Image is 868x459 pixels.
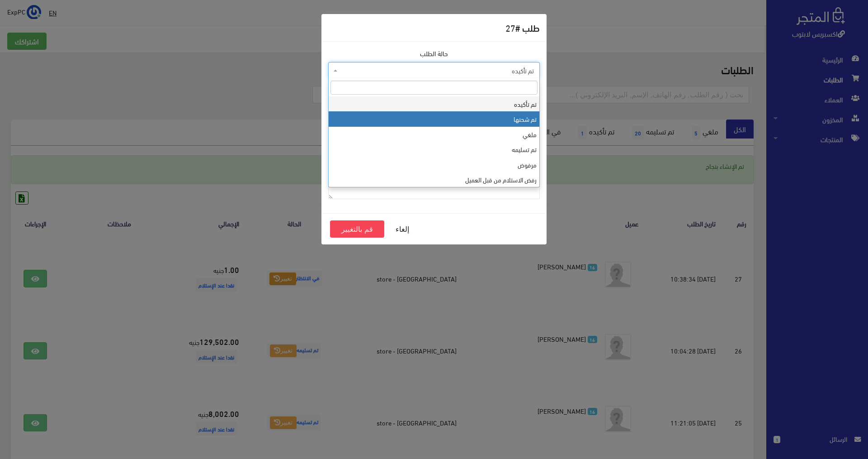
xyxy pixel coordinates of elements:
[328,62,540,79] span: تم تأكيده
[505,21,540,34] h5: طلب #
[329,127,539,142] li: ملغي
[329,157,539,172] li: مرفوض
[340,66,534,75] span: تم تأكيده
[329,96,539,111] li: تم تأكيده
[329,172,539,187] li: رفض الاستلام من قبل العميل
[329,111,539,126] li: تم شحنها
[384,220,420,238] button: إلغاء
[329,142,539,157] li: تم تسليمه
[330,220,384,238] button: قم بالتغيير
[505,19,515,36] span: 27
[420,48,448,58] label: حالة الطلب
